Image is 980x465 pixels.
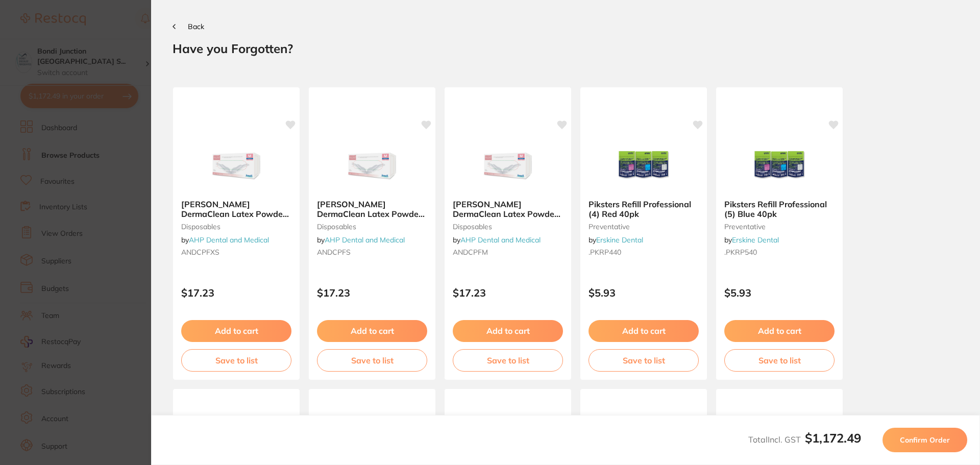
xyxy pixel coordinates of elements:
button: Add to cart [453,320,563,341]
span: by [724,235,779,244]
button: Add to cart [589,320,699,341]
small: preventative [724,223,835,231]
img: Piksters Refill Professional (4) Red 40pk [610,140,677,191]
a: AHP Dental and Medical [325,235,405,244]
img: Ansell DermaClean Latex Powder Free Exam Gloves, Medium [475,140,541,191]
img: Piksters Refill Professional (5) Blue 40pk [746,140,813,191]
button: Save to list [317,349,427,372]
button: Add to cart [317,320,427,341]
button: Save to list [589,349,699,372]
b: Piksters Refill Professional (5) Blue 40pk [724,200,835,218]
b: $1,172.49 [805,430,861,446]
h2: Have you Forgotten? [173,41,959,56]
button: Back [173,22,204,31]
a: AHP Dental and Medical [189,235,269,244]
b: Ansell DermaClean Latex Powder Free Exam Gloves, X-Small [181,200,291,218]
span: by [317,235,405,244]
small: ANDCPFS [317,248,427,256]
p: $17.23 [453,287,563,299]
small: disposables [317,223,427,231]
a: AHP Dental and Medical [460,235,541,244]
p: $17.23 [317,287,427,299]
small: ANDCPFM [453,248,563,256]
a: Erskine Dental [732,235,779,244]
span: Back [188,22,204,31]
p: $17.23 [181,287,291,299]
small: preventative [589,223,699,231]
small: disposables [453,223,563,231]
span: Total Incl. GST [748,434,861,445]
small: .PKRP540 [724,248,835,256]
span: Confirm Order [900,435,950,445]
span: by [589,235,643,244]
span: by [181,235,269,244]
img: Ansell DermaClean Latex Powder Free Exam Gloves, X-Small [203,140,269,191]
button: Save to list [181,349,291,372]
b: Ansell DermaClean Latex Powder Free Exam Gloves, Medium [453,200,563,218]
b: Ansell DermaClean Latex Powder Free Exam Gloves, Small [317,200,427,218]
span: by [453,235,541,244]
p: $5.93 [724,287,835,299]
small: .PKRP440 [589,248,699,256]
button: Add to cart [181,320,291,341]
small: ANDCPFXS [181,248,291,256]
button: Confirm Order [883,428,967,452]
a: Erskine Dental [596,235,643,244]
small: disposables [181,223,291,231]
button: Add to cart [724,320,835,341]
button: Save to list [724,349,835,372]
b: Piksters Refill Professional (4) Red 40pk [589,200,699,218]
button: Save to list [453,349,563,372]
img: Ansell DermaClean Latex Powder Free Exam Gloves, Small [339,140,405,191]
p: $5.93 [589,287,699,299]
